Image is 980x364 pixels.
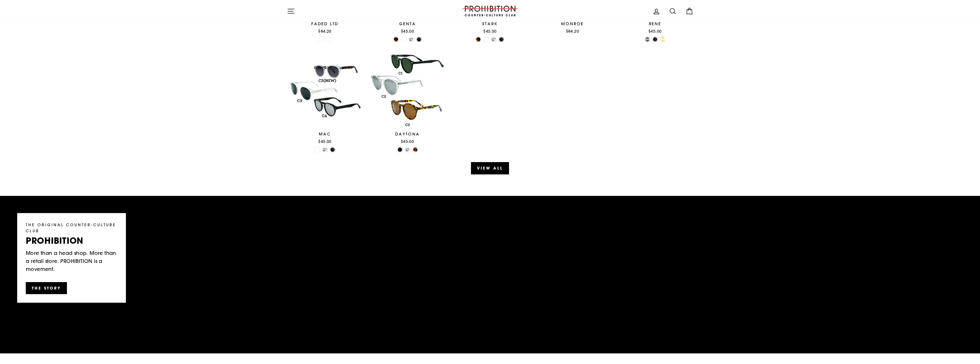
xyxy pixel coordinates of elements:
[369,131,446,137] div: DAYTONA
[287,131,363,137] div: MAC
[287,139,363,144] div: $45.00
[471,162,509,174] a: View all
[26,222,117,234] p: THE ORIGINAL COUNTER-CULTURE CLUB
[287,21,363,27] div: FADED LTD
[617,21,693,27] div: RENE
[534,28,611,34] div: $84.20
[26,249,117,273] p: More than a head shop. More than a retail store. PROHIBITION is a movement.
[369,28,446,34] div: $45.00
[369,21,446,27] div: GENTA
[369,52,446,146] a: DAYTONA$45.00
[26,237,117,245] p: PROHIBITION
[369,139,446,144] div: $45.00
[534,21,611,27] div: MONROE
[617,28,693,34] div: $45.00
[26,282,67,294] a: THE STORY
[452,21,528,27] div: STARK
[287,52,363,146] a: MAC$45.00
[452,28,528,34] div: $45.00
[462,6,519,16] img: PROHIBITION COUNTER-CULTURE CLUB
[287,28,363,34] div: $84.20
